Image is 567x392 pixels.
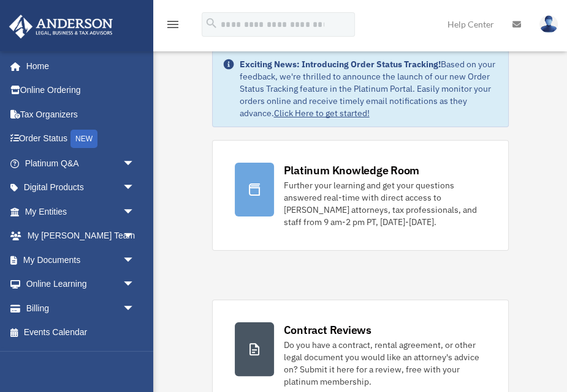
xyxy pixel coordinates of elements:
div: Contract Reviews [284,322,371,338]
a: Platinum Knowledge Room Further your learning and get your questions answered real-time with dire... [212,140,509,251]
strong: Exciting News: Introducing Order Status Tracking! [240,59,441,70]
i: search [205,17,218,30]
div: Platinum Knowledge Room [284,163,420,178]
a: My [PERSON_NAME] Teamarrow_drop_down [9,224,153,248]
a: Online Learningarrow_drop_down [9,272,153,297]
div: Do you have a contract, rental agreement, or other legal document you would like an attorney's ad... [284,339,486,388]
span: arrow_drop_down [123,199,147,224]
a: Events Calendar [9,320,153,345]
span: arrow_drop_down [123,224,147,249]
span: arrow_drop_down [123,296,147,321]
a: Home [9,54,147,78]
span: arrow_drop_down [123,176,147,201]
a: Billingarrow_drop_down [9,296,153,320]
img: Anderson Advisors Platinum Portal [6,15,116,39]
a: My Documentsarrow_drop_down [9,248,153,272]
a: Digital Productsarrow_drop_down [9,176,153,200]
a: Click Here to get started! [274,108,370,119]
a: Order StatusNEW [9,127,153,152]
span: arrow_drop_down [123,248,147,273]
div: Further your learning and get your questions answered real-time with direct access to [PERSON_NAM... [284,179,486,228]
span: arrow_drop_down [123,272,147,297]
div: Based on your feedback, we're thrilled to announce the launch of our new Order Status Tracking fe... [240,58,498,119]
span: arrow_drop_down [123,151,147,176]
a: Tax Organizers [9,102,153,127]
a: My Entitiesarrow_drop_down [9,199,153,224]
a: Platinum Q&Aarrow_drop_down [9,151,153,176]
img: User Pic [539,15,558,33]
a: menu [166,21,180,32]
div: NEW [70,130,97,148]
a: Online Ordering [9,78,153,103]
i: menu [166,17,180,32]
